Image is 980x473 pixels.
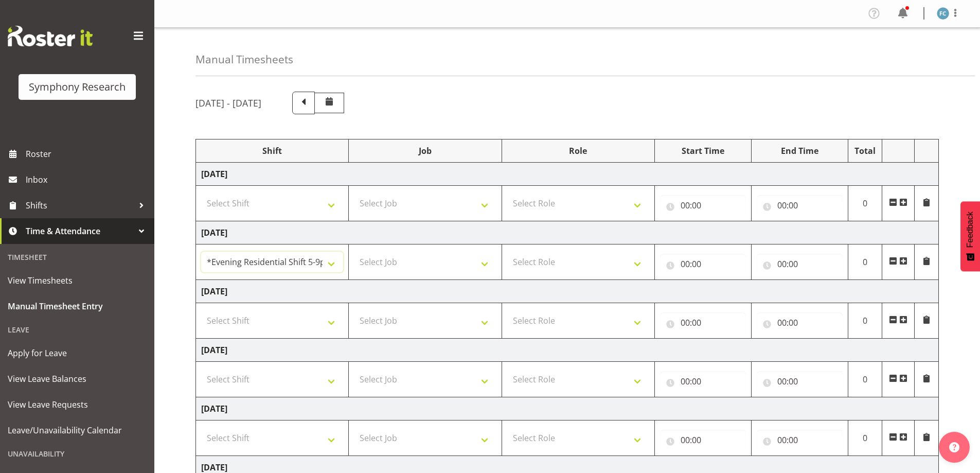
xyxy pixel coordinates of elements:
div: Leave [3,319,152,340]
img: help-xxl-2.png [949,442,959,452]
div: Job [354,145,496,157]
div: Role [507,145,649,157]
input: Click to select... [757,254,843,274]
input: Click to select... [660,371,746,392]
a: Leave/Unavailability Calendar [3,417,152,443]
input: Click to select... [660,195,746,216]
div: Symphony Research [29,79,126,95]
span: View Leave Requests [8,397,147,412]
span: Leave/Unavailability Calendar [8,423,147,438]
span: Manual Timesheet Entry [8,299,147,314]
span: Feedback [966,212,975,248]
input: Click to select... [757,371,843,392]
td: [DATE] [196,163,939,186]
div: Start Time [660,145,746,157]
input: Click to select... [660,312,746,333]
span: Time & Attendance [26,223,134,239]
input: Click to select... [660,430,746,450]
div: Total [853,145,877,157]
input: Click to select... [757,195,843,216]
img: fisi-cook-lagatule1979.jpg [937,7,949,20]
td: [DATE] [196,339,939,362]
a: Manual Timesheet Entry [3,293,152,319]
td: 0 [848,362,882,397]
a: View Timesheets [3,268,152,293]
span: View Timesheets [8,273,147,288]
span: Inbox [26,172,149,187]
span: Apply for Leave [8,345,147,361]
td: [DATE] [196,397,939,421]
div: End Time [757,145,843,157]
td: 0 [848,303,882,339]
h5: [DATE] - [DATE] [195,97,261,109]
a: View Leave Requests [3,392,152,417]
a: Apply for Leave [3,340,152,366]
div: Unavailability [3,443,152,464]
a: View Leave Balances [3,366,152,392]
td: 0 [848,186,882,221]
span: View Leave Balances [8,371,147,387]
span: Shifts [26,198,134,213]
td: [DATE] [196,280,939,303]
input: Click to select... [757,430,843,450]
div: Timesheet [3,247,152,268]
td: [DATE] [196,221,939,244]
div: Shift [201,145,343,157]
span: Roster [26,146,149,162]
td: 0 [848,244,882,280]
h4: Manual Timesheets [195,54,293,65]
input: Click to select... [757,312,843,333]
td: 0 [848,421,882,456]
input: Click to select... [660,254,746,274]
button: Feedback - Show survey [960,201,980,271]
img: Rosterit website logo [8,26,93,46]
